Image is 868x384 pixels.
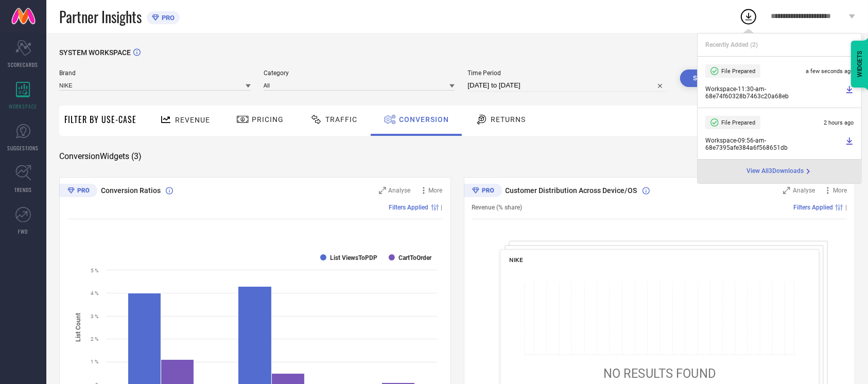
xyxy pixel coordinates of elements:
span: Analyse [389,187,411,194]
div: Open download page [747,167,812,176]
span: NO RESULTS FOUND [603,366,716,380]
svg: Zoom [783,187,790,194]
span: 2 hours ago [824,119,854,126]
span: View All 3 Downloads [747,167,804,176]
span: Partner Insights [59,6,142,27]
span: WORKSPACE [9,102,38,110]
span: Filter By Use-Case [64,113,136,126]
span: Conversion Widgets ( 3 ) [59,151,142,162]
span: More [833,187,847,194]
a: View All3Downloads [747,167,812,176]
span: Workspace - 11:30-am - 68e74f60328b7463c20a68eb [705,85,843,100]
text: 5 % [91,268,98,273]
span: Customer Distribution Across Device/OS [506,186,637,195]
span: Time Period [467,69,667,77]
span: File Prepared [721,68,755,75]
span: TRENDS [14,186,32,194]
div: Premium [59,184,97,199]
text: 3 % [91,313,98,319]
span: Conversion [399,115,449,124]
a: Download [845,137,854,151]
text: CartToOrder [398,254,432,261]
tspan: List Count [75,313,82,342]
span: PRO [159,14,175,22]
span: Recently Added ( 2 ) [705,41,758,48]
input: Select time period [467,79,667,92]
span: | [441,204,443,211]
span: Revenue (% share) [472,204,523,211]
span: FWD [19,228,28,235]
span: More [429,187,443,194]
span: Filters Applied [793,204,833,211]
span: Workspace - 09:56-am - 68e7395afe384a6f568651db [705,137,843,151]
span: Filters Applied [389,204,429,211]
span: a few seconds ago [806,68,854,75]
span: SCORECARDS [8,61,39,68]
text: 1 % [91,359,98,364]
svg: Zoom [379,187,386,194]
span: File Prepared [721,119,755,126]
span: SYSTEM WORKSPACE [59,48,131,57]
text: 2 % [91,336,98,342]
span: Category [264,69,455,77]
span: | [845,204,847,211]
span: NIKE [509,256,523,264]
span: Returns [491,115,526,124]
text: 4 % [91,290,98,296]
span: Brand [59,69,251,77]
span: Conversion Ratios [101,186,161,195]
div: Premium [464,184,502,199]
a: Download [845,85,854,100]
div: Open download list [739,7,758,26]
span: SUGGESTIONS [8,144,39,152]
span: Revenue [175,116,210,124]
span: Traffic [325,115,357,124]
button: Search [680,69,736,87]
span: Pricing [252,115,284,124]
text: List ViewsToPDP [330,254,377,261]
span: Analyse [793,187,815,194]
